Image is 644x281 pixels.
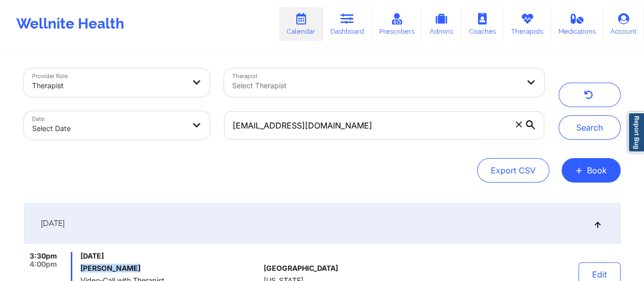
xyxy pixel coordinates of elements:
[422,7,461,41] a: Admins
[562,158,621,183] button: +Book
[558,115,621,140] button: Search
[551,7,603,41] a: Medications
[263,264,338,272] span: [GEOGRAPHIC_DATA]
[628,112,644,152] a: Report Bug
[30,252,57,260] span: 3:30pm
[279,7,323,41] a: Calendar
[32,74,185,97] div: Therapist
[224,111,544,140] input: Search by patient email
[372,7,422,41] a: Prescribers
[461,7,503,41] a: Coaches
[80,252,259,260] span: [DATE]
[30,260,57,268] span: 4:00pm
[503,7,551,41] a: Therapists
[477,158,549,183] button: Export CSV
[323,7,372,41] a: Dashboard
[32,117,185,140] div: Select Date
[41,218,65,228] span: [DATE]
[80,264,259,272] h6: [PERSON_NAME]
[575,167,583,173] span: +
[603,7,644,41] a: Account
